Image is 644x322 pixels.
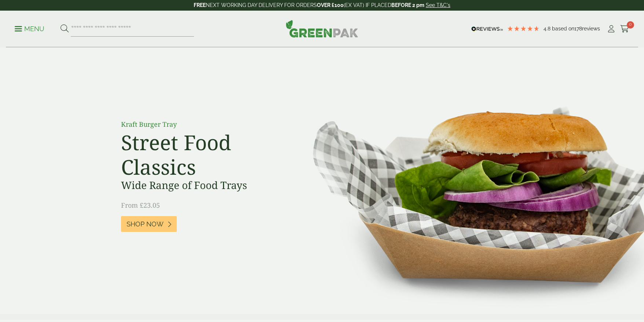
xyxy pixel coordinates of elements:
[286,20,358,37] img: GreenPak Supplies
[15,25,44,33] p: Menu
[121,179,286,192] h3: Wide Range of Food Trays
[317,2,344,8] strong: OVER £100
[290,48,644,314] img: Street Food Classics
[121,130,286,179] h2: Street Food Classics
[620,23,629,34] a: 0
[627,21,634,29] span: 0
[552,26,574,32] span: Based on
[121,119,286,129] p: Kraft Burger Tray
[121,216,177,232] a: Shop Now
[127,220,164,228] span: Shop Now
[15,25,44,32] a: Menu
[194,2,206,8] strong: FREE
[507,25,540,32] div: 4.78 Stars
[607,25,616,33] i: My Account
[391,2,424,8] strong: BEFORE 2 pm
[544,26,552,32] span: 4.8
[582,26,600,32] span: reviews
[471,26,503,32] img: REVIEWS.io
[574,26,582,32] span: 178
[426,2,450,8] a: See T&C's
[121,201,160,210] span: From £23.05
[620,25,629,33] i: Cart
